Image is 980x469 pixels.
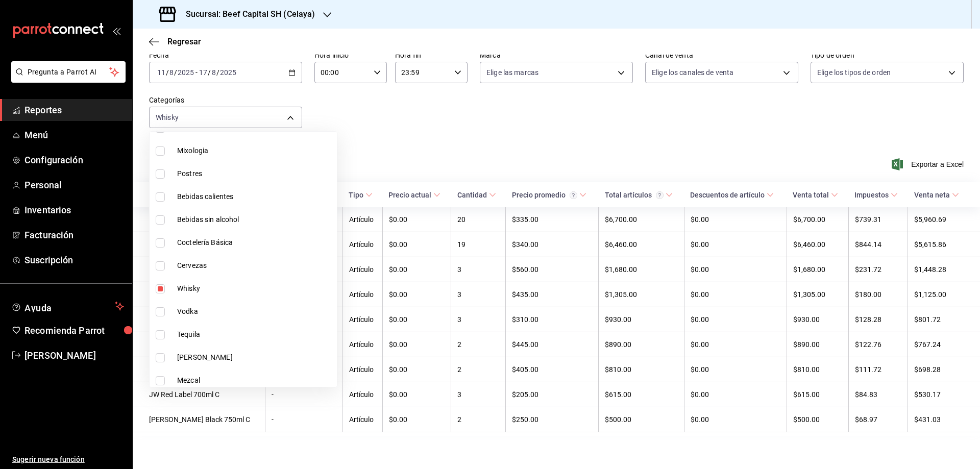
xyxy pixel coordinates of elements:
span: Mixologia [177,145,333,156]
span: Bebidas sin alcohol [177,214,333,225]
span: Bebidas calientes [177,191,333,202]
span: Cervezas [177,260,333,271]
span: Postres [177,168,333,179]
span: Vodka [177,306,333,317]
span: Tequila [177,329,333,340]
span: Whisky [177,283,333,294]
span: Coctelería Básica [177,237,333,248]
span: Mezcal [177,375,333,386]
span: [PERSON_NAME] [177,352,333,363]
